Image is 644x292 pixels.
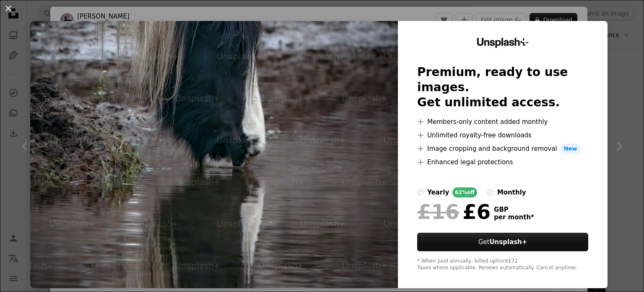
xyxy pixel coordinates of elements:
button: GetUnsplash+ [417,233,588,251]
div: * When paid annually, billed upfront £72 Taxes where applicable. Renews automatically. Cancel any... [417,258,588,271]
li: Unlimited royalty-free downloads [417,130,588,140]
input: monthly [487,189,494,196]
div: £6 [417,201,491,223]
span: £16 [417,201,459,223]
div: monthly [497,187,526,197]
li: Image cropping and background removal [417,144,588,154]
span: New [561,144,581,154]
h2: Premium, ready to use images. Get unlimited access. [417,65,588,110]
li: Enhanced legal protections [417,157,588,167]
div: yearly [427,187,449,197]
input: yearly62%off [417,189,424,196]
span: GBP [494,206,534,213]
div: 62% off [452,187,477,197]
strong: Unsplash+ [489,238,527,246]
li: Members-only content added monthly [417,117,588,127]
span: per month * [494,213,534,221]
